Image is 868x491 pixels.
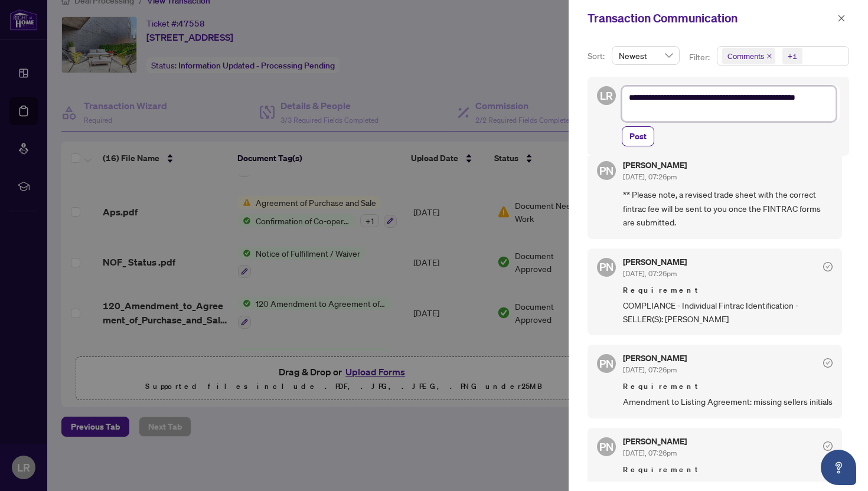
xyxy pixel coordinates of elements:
span: PN [599,355,614,372]
p: Filter: [689,51,712,64]
span: check-circle [823,441,833,451]
span: Amendment to Listing Agreement: missing sellers initials [623,395,833,408]
div: +1 [788,50,797,62]
span: check-circle [823,358,833,368]
span: PN [599,258,614,275]
span: Requirement [623,381,833,392]
span: check-circle [823,262,833,271]
span: Newest [619,47,673,64]
button: Post [622,126,654,146]
span: Requirement [623,284,833,296]
span: ** Please note, a revised trade sheet with the correct fintrac fee will be sent to you once the F... [623,188,833,229]
span: Post [629,127,647,146]
span: [DATE], 07:26pm [623,365,677,374]
p: Sort: [588,50,607,63]
span: [DATE], 07:26pm [623,449,677,457]
span: Requirement [623,464,833,476]
span: PN [599,438,614,455]
span: [DATE], 07:26pm [623,269,677,278]
div: Transaction Communication [588,9,834,27]
span: Comments [727,50,764,62]
span: close [837,14,846,22]
button: Open asap [821,450,856,485]
h5: [PERSON_NAME] [623,437,687,446]
h5: [PERSON_NAME] [623,258,687,266]
h5: [PERSON_NAME] [623,161,687,169]
span: close [766,53,772,59]
span: Comments [722,48,775,64]
span: LR [600,87,613,104]
span: [DATE], 07:26pm [623,172,677,181]
h5: [PERSON_NAME] [623,354,687,362]
span: COMPLIANCE - Individual Fintrac Identification - SELLER(S): [PERSON_NAME] [623,299,833,326]
span: PN [599,162,614,179]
